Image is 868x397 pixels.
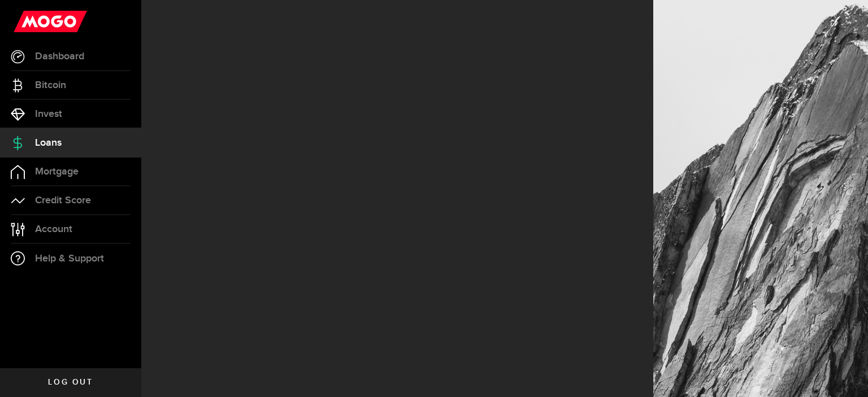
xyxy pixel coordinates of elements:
[35,51,84,62] span: Dashboard
[35,195,91,206] span: Credit Score
[35,138,62,148] span: Loans
[35,224,72,234] span: Account
[35,80,66,90] span: Bitcoin
[35,167,79,177] span: Mortgage
[35,254,104,264] span: Help & Support
[48,378,93,386] span: Log out
[35,109,62,119] span: Invest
